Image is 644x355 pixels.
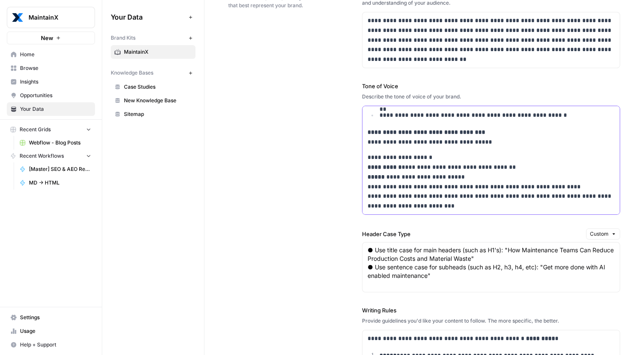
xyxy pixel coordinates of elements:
span: Knowledge Bases [111,69,153,77]
a: Browse [7,61,95,75]
a: New Knowledge Base [111,94,195,107]
a: Webflow - Blog Posts [16,136,95,150]
div: Describe the tone of voice of your brand. [362,93,620,101]
span: Home [20,51,91,58]
span: Settings [20,314,91,321]
span: Insights [20,78,91,86]
span: MaintainX [29,13,80,22]
label: Tone of Voice [362,82,620,90]
button: Recent Grids [7,123,95,136]
span: Case Studies [124,83,192,91]
a: Case Studies [111,80,195,94]
span: Brand Kits [111,34,135,42]
button: Custom [586,228,620,240]
a: Opportunities [7,89,95,102]
span: Recent Grids [20,126,51,133]
span: New Knowledge Base [124,97,192,104]
img: MaintainX Logo [10,10,25,25]
a: MD -> HTML [16,176,95,190]
span: Recent Workflows [20,152,64,160]
a: Home [7,48,95,61]
span: Custom [590,230,609,238]
span: New [41,34,53,42]
a: Usage [7,324,95,338]
a: [Master] SEO & AEO Refresh [16,162,95,176]
span: Sitemap [124,110,192,118]
span: Browse [20,64,91,72]
a: Insights [7,75,95,89]
a: MaintainX [111,45,195,59]
span: Your Data [111,12,185,22]
span: Usage [20,327,91,335]
a: Sitemap [111,107,195,121]
a: Your Data [7,102,95,116]
span: Webflow - Blog Posts [29,139,91,147]
span: [Master] SEO & AEO Refresh [29,165,91,173]
button: Recent Workflows [7,150,95,162]
textarea: ● Use title case for main headers (such as H1's): "How Maintenance Teams Can Reduce Production Co... [368,246,615,280]
button: Workspace: MaintainX [7,7,95,28]
div: Provide guidelines you'd like your content to follow. The more specific, the better. [362,317,620,325]
span: Opportunities [20,92,91,99]
span: MaintainX [124,48,192,56]
label: Writing Rules [362,306,620,315]
span: Help + Support [20,341,91,349]
a: Settings [7,311,95,324]
label: Header Case Type [362,230,583,238]
button: New [7,32,95,44]
span: Your Data [20,105,91,113]
span: MD -> HTML [29,179,91,187]
button: Help + Support [7,338,95,352]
